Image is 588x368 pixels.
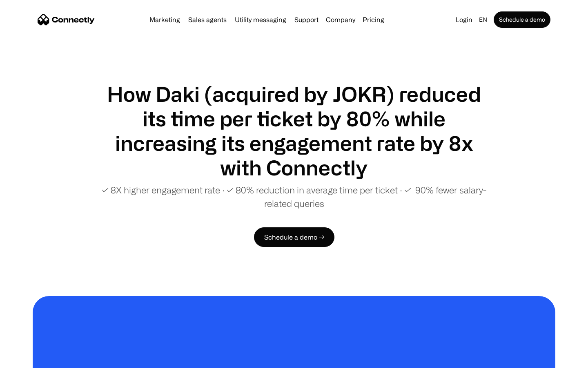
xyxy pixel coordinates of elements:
[185,16,230,23] a: Sales agents
[146,16,183,23] a: Marketing
[232,16,290,23] a: Utility messaging
[494,11,550,28] a: Schedule a demo
[452,14,476,25] a: Login
[291,16,322,23] a: Support
[98,183,490,210] p: ✓ 8X higher engagement rate ∙ ✓ 80% reduction in average time per ticket ∙ ✓ 90% fewer salary-rel...
[8,353,49,365] aside: Language selected: English
[326,14,355,25] div: Company
[359,16,388,23] a: Pricing
[254,227,334,247] a: Schedule a demo →
[479,14,487,25] div: en
[98,82,490,180] h1: How Daki (acquired by JOKR) reduced its time per ticket by 80% while increasing its engagement ra...
[16,354,49,365] ul: Language list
